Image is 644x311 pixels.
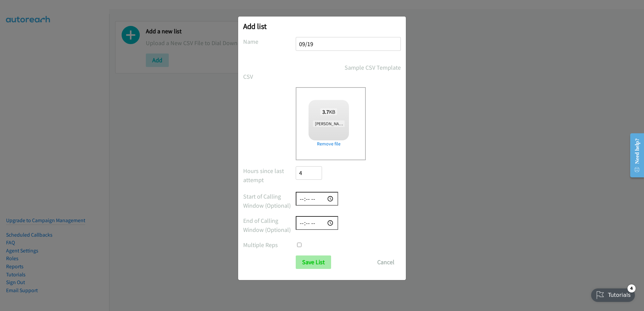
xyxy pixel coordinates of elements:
label: CSV [243,72,296,81]
strong: 3.7 [322,108,329,115]
iframe: Resource Center [624,129,644,182]
a: Sample CSV Template [345,63,401,72]
label: Hours since last attempt [243,166,296,184]
a: Remove file [309,140,349,147]
button: Cancel [371,255,401,269]
label: Multiple Reps [243,240,296,249]
input: Save List [296,255,331,269]
span: [PERSON_NAME]%27s Leads-2025-09-19 (1).csv [313,120,401,127]
h2: Add list [243,22,401,31]
label: End of Calling Window (Optional) [243,216,296,234]
iframe: Checklist [587,282,639,306]
span: KB [320,108,337,115]
label: Name [243,37,296,46]
label: Start of Calling Window (Optional) [243,192,296,210]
